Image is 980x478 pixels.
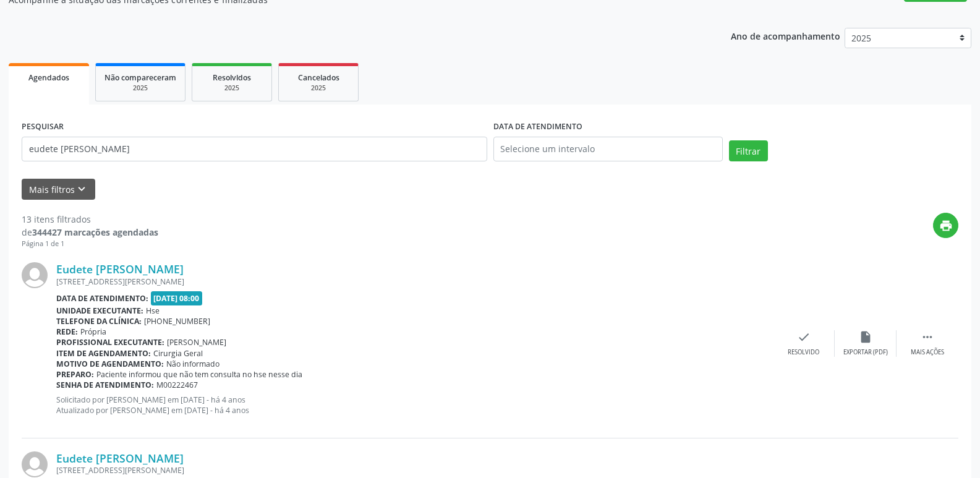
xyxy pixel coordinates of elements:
span: Hse [146,305,160,316]
span: Própria [80,326,106,337]
span: Não informado [166,359,219,369]
img: img [22,262,48,288]
i: keyboard_arrow_down [75,182,88,196]
span: [DATE] 08:00 [151,291,203,305]
b: Data de atendimento: [56,293,148,304]
label: DATA DE ATENDIMENTO [493,117,582,137]
span: [PHONE_NUMBER] [144,316,210,326]
a: Eudete [PERSON_NAME] [56,262,184,276]
div: [STREET_ADDRESS][PERSON_NAME] [56,465,773,476]
b: Unidade executante: [56,305,143,316]
span: M00222467 [156,380,198,390]
a: Eudete [PERSON_NAME] [56,451,184,465]
span: Paciente informou que não tem consulta no hse nesse dia [96,369,302,380]
div: 2025 [201,83,263,93]
img: img [22,451,48,477]
div: 2025 [288,83,349,93]
input: Selecione um intervalo [493,137,723,161]
b: Senha de atendimento: [56,380,154,390]
input: Nome, código do beneficiário ou CPF [22,137,487,161]
label: PESQUISAR [22,117,64,137]
span: Agendados [28,72,69,83]
b: Profissional executante: [56,337,164,348]
span: Resolvidos [213,72,251,83]
div: Resolvido [788,348,819,357]
strong: 344427 marcações agendadas [32,226,158,238]
p: Ano de acompanhamento [731,28,840,43]
i: insert_drive_file [859,330,872,344]
div: Página 1 de 1 [22,239,158,249]
button: Mais filtroskeyboard_arrow_down [22,179,95,200]
span: [PERSON_NAME] [167,337,226,348]
p: Solicitado por [PERSON_NAME] em [DATE] - há 4 anos Atualizado por [PERSON_NAME] em [DATE] - há 4 ... [56,395,773,416]
i: check [797,330,811,344]
b: Rede: [56,326,78,337]
div: Mais ações [911,348,944,357]
b: Preparo: [56,369,94,380]
div: 13 itens filtrados [22,213,158,226]
b: Item de agendamento: [56,348,151,359]
div: de [22,226,158,239]
span: Cirurgia Geral [153,348,203,359]
div: 2025 [104,83,176,93]
span: Não compareceram [104,72,176,83]
i:  [921,330,934,344]
span: Cancelados [298,72,339,83]
button: print [933,213,958,238]
div: Exportar (PDF) [843,348,888,357]
b: Telefone da clínica: [56,316,142,326]
b: Motivo de agendamento: [56,359,164,369]
button: Filtrar [729,140,768,161]
div: [STREET_ADDRESS][PERSON_NAME] [56,276,773,287]
i: print [939,219,953,233]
